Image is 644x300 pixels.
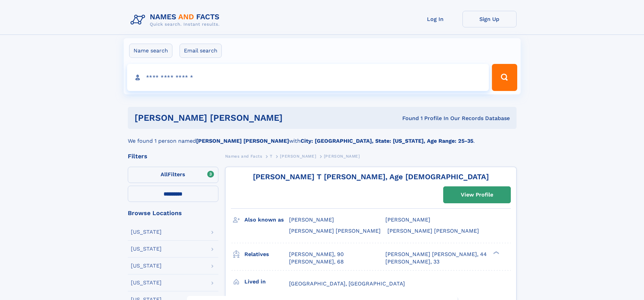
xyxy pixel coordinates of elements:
h3: Lived in [244,276,289,287]
input: search input [127,64,489,91]
img: Logo Names and Facts [128,11,225,29]
label: Email search [180,44,222,58]
b: City: [GEOGRAPHIC_DATA], State: [US_STATE], Age Range: 25-35 [301,138,473,144]
span: [PERSON_NAME] [280,154,316,159]
div: ❯ [492,250,500,255]
a: View Profile [444,187,510,203]
a: Log In [408,11,462,27]
span: [PERSON_NAME] [289,216,334,223]
label: Filters [128,167,218,183]
div: [US_STATE] [131,246,162,252]
span: [GEOGRAPHIC_DATA], [GEOGRAPHIC_DATA] [289,280,405,287]
a: Names and Facts [225,152,262,160]
div: Found 1 Profile In Our Records Database [342,115,510,122]
span: [PERSON_NAME] [324,154,360,159]
span: [PERSON_NAME] [PERSON_NAME] [289,228,381,234]
h1: [PERSON_NAME] [PERSON_NAME] [135,114,342,122]
div: [US_STATE] [131,229,162,235]
button: Search Button [492,64,517,91]
span: [PERSON_NAME] [PERSON_NAME] [387,228,479,234]
a: [PERSON_NAME], 33 [385,258,439,266]
h3: Relatives [244,249,289,260]
span: T [270,154,272,159]
a: [PERSON_NAME] T [PERSON_NAME], Age [DEMOGRAPHIC_DATA] [253,172,489,181]
label: Name search [129,44,172,58]
div: We found 1 person named with . [128,129,517,145]
b: [PERSON_NAME] [PERSON_NAME] [196,138,289,144]
a: [PERSON_NAME] [280,152,316,160]
span: [PERSON_NAME] [385,216,430,223]
a: [PERSON_NAME], 90 [289,251,344,258]
a: T [270,152,272,160]
a: Sign Up [462,11,517,27]
div: Filters [128,153,218,159]
a: [PERSON_NAME], 68 [289,258,344,266]
span: All [161,171,168,178]
div: [US_STATE] [131,280,162,285]
a: [PERSON_NAME] [PERSON_NAME], 44 [385,251,487,258]
div: [US_STATE] [131,263,162,269]
div: View Profile [461,187,493,203]
div: Browse Locations [128,210,218,216]
h3: Also known as [244,214,289,226]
